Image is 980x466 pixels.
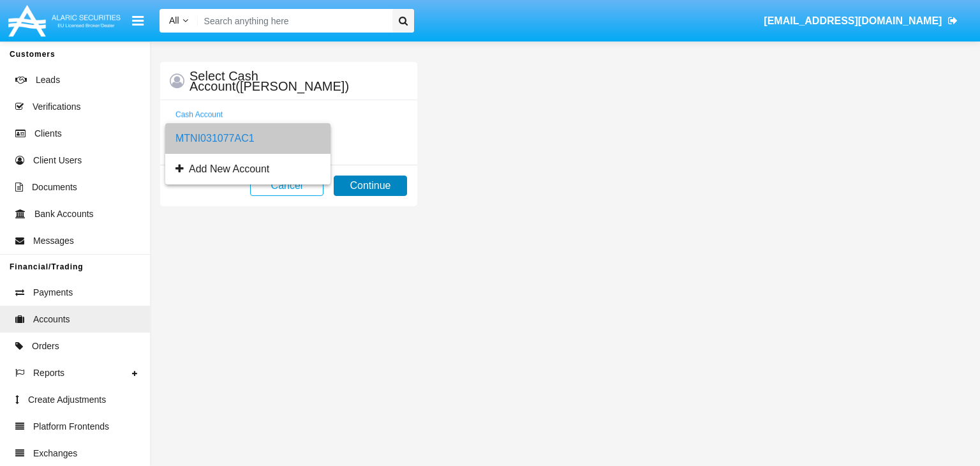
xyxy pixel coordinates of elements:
[6,2,122,40] img: Logo image
[334,176,407,196] button: Continue
[34,207,94,221] span: Bank Accounts
[32,181,77,194] span: Documents
[198,9,388,33] input: Search
[33,447,77,460] span: Exchanges
[33,234,74,248] span: Messages
[32,340,59,353] span: Orders
[33,286,73,299] span: Payments
[764,15,942,26] span: [EMAIL_ADDRESS][DOMAIN_NAME]
[169,15,179,26] span: All
[36,73,60,87] span: Leads
[175,123,255,134] mat-select-trigger: MTNI031077AC1
[28,393,106,407] span: Create Adjustments
[33,313,70,326] span: Accounts
[33,100,80,114] span: Verifications
[189,71,408,91] h5: Select Cash Account ([PERSON_NAME])
[33,420,109,433] span: Platform Frontends
[250,176,323,196] button: Cancel
[758,3,964,39] a: [EMAIL_ADDRESS][DOMAIN_NAME]
[34,127,62,140] span: Clients
[33,366,64,380] span: Reports
[33,154,82,167] span: Client Users
[160,14,198,27] a: All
